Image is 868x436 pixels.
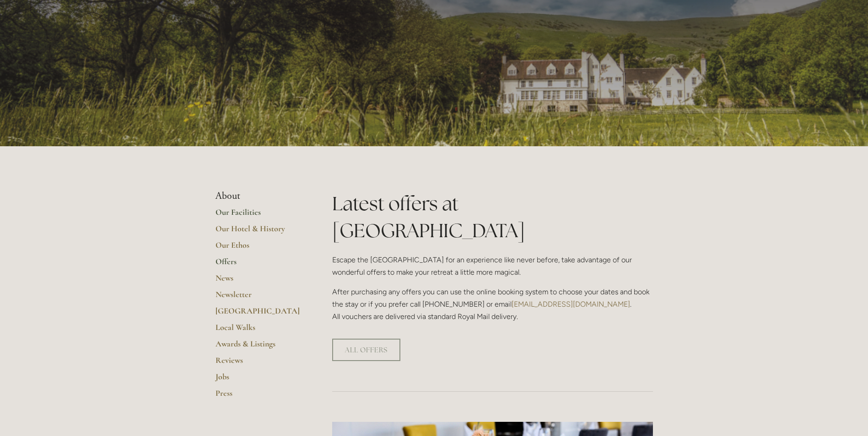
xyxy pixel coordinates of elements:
[216,207,303,223] a: Our Facilities
[216,289,303,306] a: Newsletter
[216,388,303,404] a: Press
[216,240,303,256] a: Our Ethos
[216,355,303,372] a: Reviews
[216,339,303,355] a: Awards & Listings
[216,322,303,339] a: Local Walks
[332,254,653,278] p: Escape the [GEOGRAPHIC_DATA] for an experience like never before, take advantage of our wonderful...
[216,372,303,388] a: Jobs
[332,339,400,361] a: ALL OFFERS
[332,286,653,323] p: After purchasing any offers you can use the online booking system to choose your dates and book t...
[216,223,303,240] a: Our Hotel & History
[216,273,303,289] a: News
[216,256,303,273] a: Offers
[216,190,303,202] li: About
[332,190,653,244] h1: Latest offers at [GEOGRAPHIC_DATA]
[512,300,630,308] a: [EMAIL_ADDRESS][DOMAIN_NAME]
[216,306,303,322] a: [GEOGRAPHIC_DATA]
